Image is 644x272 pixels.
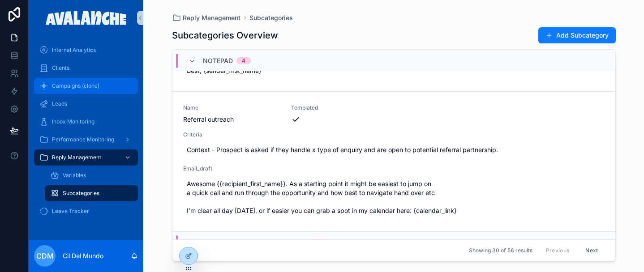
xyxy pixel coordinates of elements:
[469,247,532,254] span: Showing 30 of 56 results
[291,104,388,111] span: Templated
[45,167,138,183] a: Variables
[63,190,99,197] span: Subcategories
[187,179,601,215] span: Awesome {{recipient_first_name}}. As a starting point it might be easiest to jump on a quick call...
[579,243,604,257] button: Next
[63,172,86,179] span: Variables
[172,29,278,42] h1: Subcategories Overview
[249,13,293,22] a: Subcategories
[183,131,605,138] span: Criteria
[34,203,138,219] a: Leave Tracker
[29,36,143,231] div: scrollable content
[203,238,308,247] span: [PERSON_NAME] [PERSON_NAME]
[34,132,138,148] a: Performance Monitoring
[172,91,615,231] a: NameReferral outreachTemplatedCriteriaContext - Prospect is asked if they handle x type of enquir...
[52,136,114,143] span: Performance Monitoring
[36,251,54,261] span: CDM
[52,47,96,54] span: Internal Analytics
[52,118,94,125] span: Inbox Monitoring
[34,149,138,166] a: Reply Management
[52,82,99,89] span: Campaigns (clone)
[183,115,280,124] span: Referral outreach
[172,13,240,22] a: Reply Management
[34,78,138,94] a: Campaigns (clone)
[45,185,138,201] a: Subcategories
[63,251,103,260] p: Cil Del Mundo
[34,60,138,76] a: Clients
[187,145,601,154] span: Context - Prospect is asked if they handle x type of enquiry and are open to potential referral p...
[34,96,138,112] a: Leads
[183,104,280,111] span: Name
[538,27,616,43] button: Add Subcategory
[203,56,233,65] span: Notepad
[46,11,127,25] img: App logo
[183,165,605,172] span: Email_draft
[183,13,240,22] span: Reply Management
[317,239,320,246] div: 2
[52,100,67,107] span: Leads
[34,114,138,130] a: Inbox Monitoring
[52,154,101,161] span: Reply Management
[52,64,69,72] span: Clients
[34,42,138,58] a: Internal Analytics
[52,208,89,215] span: Leave Tracker
[242,57,245,64] div: 4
